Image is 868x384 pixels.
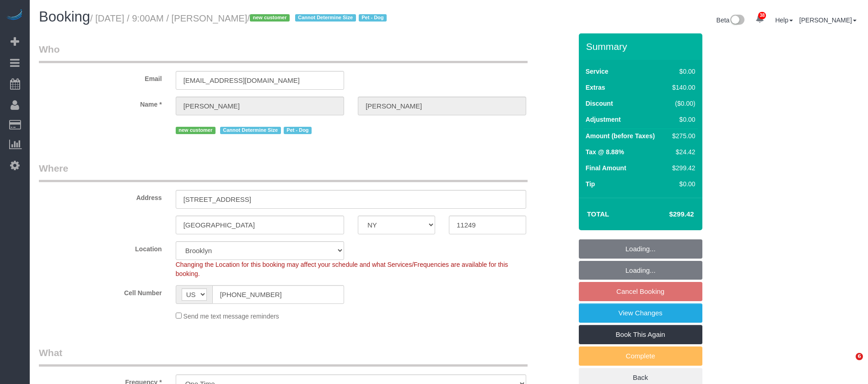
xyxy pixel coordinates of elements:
label: Cell Number [32,285,169,297]
span: new customer [176,127,216,134]
label: Extras [586,83,605,92]
div: $299.42 [669,163,695,173]
div: $275.00 [669,131,695,141]
label: Amount (before Taxes) [586,131,655,141]
label: Service [586,67,609,76]
div: $0.00 [669,179,695,189]
input: First Name [176,97,344,115]
img: Automaid Logo [5,9,24,22]
label: Location [32,241,169,254]
span: Pet - Dog [359,14,387,22]
input: Cell Number [212,285,344,304]
a: [PERSON_NAME] [799,16,857,24]
input: Last Name [358,97,526,115]
span: / [247,13,389,23]
label: Address [32,190,169,202]
label: Discount [586,99,613,108]
input: Zip Code [449,216,526,234]
span: Pet - Dog [284,127,312,134]
span: Booking [39,9,90,25]
span: new customer [250,14,290,22]
strong: Total [587,210,609,218]
div: $24.42 [669,147,695,157]
label: Name * [32,97,169,109]
label: Email [32,71,169,83]
iframe: Intercom live chat [837,353,859,375]
span: 38 [758,12,766,19]
div: $0.00 [669,115,695,124]
span: Send me text message reminders [183,313,279,320]
label: Tip [586,179,595,189]
a: 38 [751,9,769,29]
legend: Where [39,162,528,182]
span: Changing the Location for this booking may affect your schedule and what Services/Frequencies are... [176,261,508,277]
div: $140.00 [669,83,695,92]
h3: Summary [586,41,698,52]
a: View Changes [579,303,702,323]
label: Adjustment [586,115,621,124]
legend: Who [39,43,528,63]
small: / [DATE] / 9:00AM / [PERSON_NAME] [90,13,389,23]
a: Beta [717,16,745,24]
div: $0.00 [669,67,695,76]
label: Tax @ 8.88% [586,147,624,157]
a: Help [775,16,793,24]
input: City [176,216,344,234]
span: 6 [856,353,863,360]
a: Book This Again [579,325,702,344]
div: ($0.00) [669,99,695,108]
label: Final Amount [586,163,626,173]
span: Cannot Determine Size [295,14,356,22]
legend: What [39,346,528,367]
h4: $299.42 [642,211,694,218]
img: New interface [729,15,744,27]
span: Cannot Determine Size [220,127,281,134]
input: Email [176,71,344,90]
